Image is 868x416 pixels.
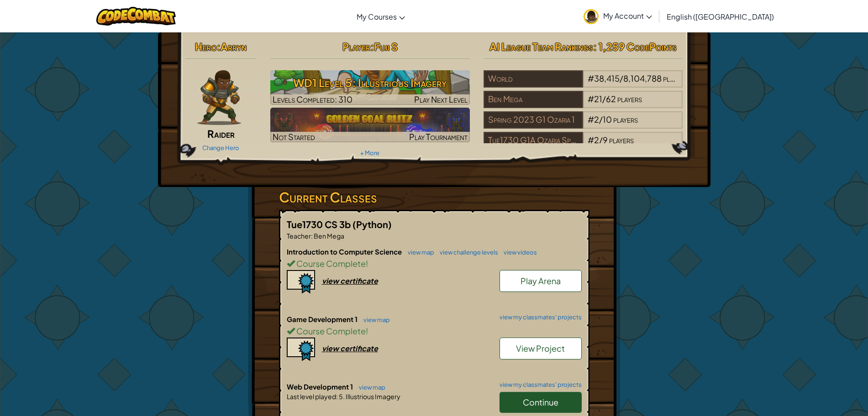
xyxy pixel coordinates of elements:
[599,114,603,125] span: /
[409,131,468,142] span: Play Tournament
[594,73,620,83] span: 38,415
[366,258,368,269] span: !
[352,4,410,29] a: My Courses
[484,79,683,89] a: World#38,415/8,104,788players
[313,232,344,240] span: Ben Mega
[620,73,623,83] span: /
[270,108,470,142] a: Not StartedPlay Tournament
[617,94,642,104] span: players
[287,247,403,256] span: Introduction to Computer Science
[588,73,594,83] span: #
[499,249,537,256] a: view videos
[197,70,241,125] img: raider-pose.png
[357,12,397,21] span: My Courses
[202,144,239,151] a: Change Hero
[195,40,217,53] span: Hero
[352,218,392,230] span: (Python)
[359,316,390,323] a: view map
[523,397,558,407] span: Continue
[287,392,336,400] span: Last level played
[287,218,352,230] span: Tue1730 CS 3b
[270,70,470,105] img: WD1 Level 5: Illustrious Imagery
[593,40,677,53] span: : 1,259 CodePoints
[322,343,378,353] div: view certificate
[311,232,313,240] span: :
[342,40,370,53] span: Player
[295,326,366,336] span: Course Complete
[435,249,498,256] a: view challenge levels
[594,135,599,145] span: 2
[588,114,594,125] span: #
[217,40,221,53] span: :
[287,343,378,353] a: view certificate
[270,70,470,105] a: Play Next Level
[345,392,400,400] span: Illustrious Imagery
[521,276,561,286] span: Play Arena
[273,131,315,142] span: Not Started
[336,392,338,400] span: :
[662,4,779,29] a: English ([GEOGRAPHIC_DATA])
[484,70,583,88] div: World
[602,94,606,104] span: /
[322,276,378,286] div: view certificate
[484,120,683,130] a: Spring 2023 G1 Ozaria 1#2/10players
[279,187,589,208] h3: Current Classes
[270,108,470,142] img: Golden Goal
[603,11,652,21] span: My Account
[370,40,374,53] span: :
[667,12,774,21] span: English ([GEOGRAPHIC_DATA])
[366,326,368,336] span: !
[338,392,345,400] span: 5.
[588,135,594,145] span: #
[484,111,583,129] div: Spring 2023 G1 Ozaria 1
[603,114,612,125] span: 10
[287,382,354,391] span: Web Development 1
[374,40,398,53] span: Fuji S
[484,132,583,149] div: Tue1730 G1A Ozaria Spr23
[287,276,378,286] a: view certificate
[588,94,594,104] span: #
[594,114,599,125] span: 2
[484,91,583,108] div: Ben Mega
[273,94,352,104] span: Levels Completed: 310
[287,338,315,361] img: certificate-icon.png
[414,94,468,104] span: Play Next Level
[354,384,385,391] a: view map
[221,40,247,53] span: Arryn
[403,249,434,256] a: view map
[270,73,470,93] h3: WD1 Level 5: Illustrious Imagery
[495,314,582,320] a: view my classmates' projects
[516,343,565,354] span: View Project
[484,140,683,151] a: Tue1730 G1A Ozaria Spr23#2/9players
[287,315,359,323] span: Game Development 1
[606,94,616,104] span: 62
[360,149,379,156] a: + More
[96,7,176,26] img: CodeCombat logo
[663,73,688,83] span: players
[287,232,311,240] span: Teacher
[287,270,315,294] img: certificate-icon.png
[609,135,634,145] span: players
[594,94,602,104] span: 21
[623,73,662,83] span: 8,104,788
[295,258,366,269] span: Course Complete
[489,40,593,53] span: AI League Team Rankings
[599,135,603,145] span: /
[613,114,638,125] span: players
[603,135,608,145] span: 9
[495,382,582,388] a: view my classmates' projects
[484,99,683,110] a: Ben Mega#21/62players
[207,127,235,140] span: Raider
[579,2,657,31] a: My Account
[584,9,599,24] img: avatar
